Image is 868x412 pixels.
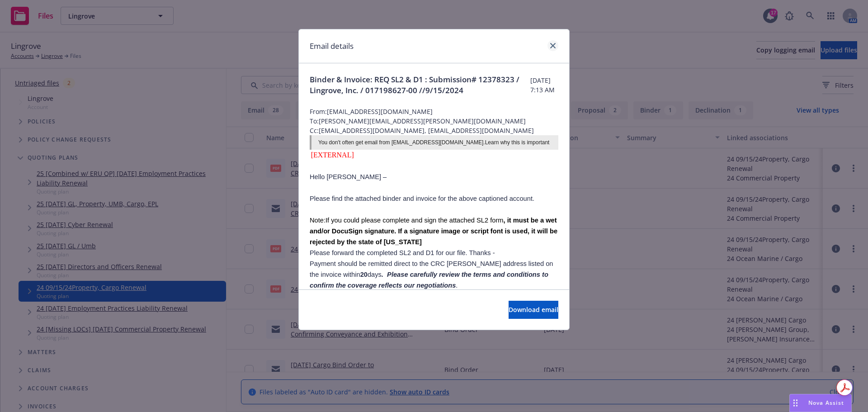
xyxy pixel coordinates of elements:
[310,150,558,161] div: [EXTERNAL]
[547,40,558,51] a: close
[310,217,557,246] b: , it must be a wet and/or DocuSign signature. If a signature image or script font is used, it wil...
[310,271,548,289] i: . Please carefully review the terms and conditions to confirm the coverage reflects our negotiations
[509,305,558,314] span: Download email
[790,394,801,412] div: Drag to move
[310,195,534,202] span: Please find the attached binder and invoice for the above captioned account.
[360,271,368,278] b: 20
[310,217,325,224] span: Note:
[310,249,495,256] span: Please forward the completed SL2 and D1 for our file. Thanks -
[310,217,557,246] span: If you could please complete and sign the attached SL2 form
[808,399,844,407] span: Nova Assist
[485,139,550,146] a: Learn why this is important
[310,126,558,135] span: Cc: [EMAIL_ADDRESS][DOMAIN_NAME], [EMAIL_ADDRESS][DOMAIN_NAME]
[310,173,387,180] span: Hello [PERSON_NAME] –
[310,107,558,116] span: From: [EMAIL_ADDRESS][DOMAIN_NAME]
[509,301,558,319] button: Download email
[318,138,552,147] div: You don't often get email from [EMAIL_ADDRESS][DOMAIN_NAME].
[310,74,530,96] span: Binder & Invoice: REQ SL2 & D1 : Submission# 12378323 / Lingrove, Inc. / 017198627-00 //9/15/2024
[310,40,354,52] h1: Email details
[310,116,558,126] span: To: [PERSON_NAME][EMAIL_ADDRESS][PERSON_NAME][DOMAIN_NAME]
[310,260,553,289] span: Payment should be remitted direct to the CRC [PERSON_NAME] address listed on the invoice within d...
[789,394,852,412] button: Nova Assist
[530,76,558,95] span: [DATE] 7:13 AM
